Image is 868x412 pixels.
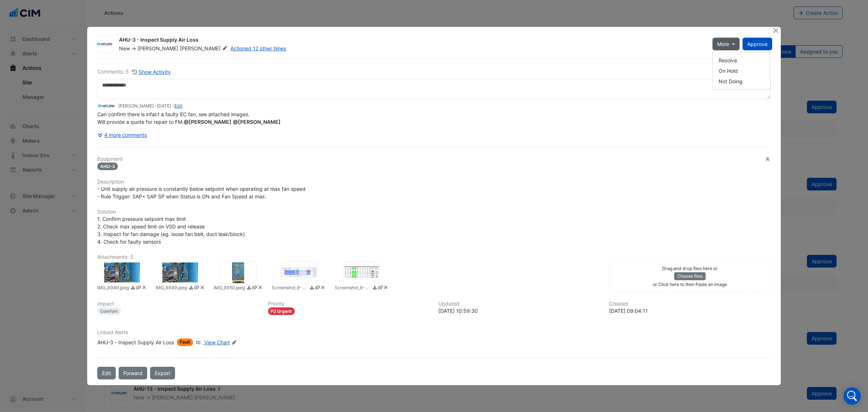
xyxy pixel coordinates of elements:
[438,301,600,307] h6: Updated
[180,45,229,52] span: [PERSON_NAME]
[97,102,115,110] img: HiFlow
[96,41,113,48] img: HiFlow
[315,285,320,292] a: Copy link to clipboard
[97,285,129,292] small: IMG_8949.jpeg
[712,52,770,90] div: More
[309,285,315,292] a: Download
[743,38,772,50] button: Approve
[157,103,171,109] span: 2025-09-09 10:58:35
[141,285,147,292] a: Delete
[717,40,729,48] span: More
[246,285,252,292] a: Download
[220,262,256,283] div: IMG_8950.jpeg
[609,307,771,315] div: [DATE] 09:04:11
[97,307,121,315] div: Comfort
[843,387,861,405] div: Open Intercom Messenger
[119,367,147,379] button: Forward
[674,272,706,280] button: Choose files
[97,179,771,185] h6: Description
[214,285,245,292] small: IMG_8950.jpeg
[97,367,116,379] button: Edit
[195,339,230,346] a: View Chart
[281,262,317,283] div: Screenshot_9-9-2025_85345_446-w-windows-jq8ijed1bms69ann.charterhall.remoteaccess.neeve.ai.jpeg
[184,119,231,125] span: shakti.sisodiya@charterhallaccess.com.au [CBRE Charter Hall]
[188,285,194,292] a: Download
[272,285,308,292] small: Screenshot_9-9-2025_85345_446-w-windows-jq8ijed1bms69ann.charterhall.remoteaccess.neeve.ai.jpeg
[653,282,727,287] small: or Click here to then Paste an image
[747,41,767,47] span: Approve
[713,55,770,66] button: Resolve
[772,27,779,34] button: Close
[200,285,205,292] a: Delete
[252,285,257,292] a: Copy link to clipboard
[194,285,199,292] a: Copy link to clipboard
[320,285,325,292] a: Delete
[97,68,171,76] div: Comments: 5
[97,329,771,336] h6: Linked Alerts
[97,209,771,215] h6: Solution
[438,307,600,315] div: [DATE] 10:59:30
[713,76,770,87] button: Not Doing
[662,266,718,271] small: Drag and drop files here or
[137,45,178,51] span: [PERSON_NAME]
[162,262,198,283] div: IMG_8949.jpeg
[372,285,378,292] a: Download
[609,301,771,307] h6: Created
[97,339,174,346] div: AHU-3 - Inspect Supply Air Loss
[378,285,383,292] a: Copy link to clipboard
[204,339,230,345] span: View Chart
[177,339,193,346] span: Fault
[344,262,380,283] div: Screenshot_9-9-2025_84936_446-w-windows-jq8ijed1bms69ann.charterhall.remoteaccess.neeve.ai.jpeg
[132,68,171,76] button: Show Activity
[230,45,286,51] a: Actioned 12 other times
[335,285,371,292] small: Screenshot_9-9-2025_84936_446-w-windows-jq8ijed1bms69ann.charterhall.remoteaccess.neeve.ai.jpeg
[383,285,388,292] a: Delete
[104,262,140,283] div: IMG_8949.jpeg
[119,36,704,45] div: AHU-3 - Inspect Supply Air Loss
[268,307,295,315] div: P2 Urgent
[97,216,245,245] span: 1. Confirm pressure setpoint max limit 2. Check max speed limit on VSD and release 3. Inspect for...
[119,45,130,51] span: New
[233,119,281,125] span: conor.deane@cimenviro.com [CIM]
[97,163,118,170] span: AHU-3
[130,285,136,292] a: Download
[97,186,306,199] span: - Unit supply air pressure is constantly below setpoint when operating at max fan speed - Rule Tr...
[97,111,282,125] span: Can confirm there is infact a faulty EC fan, see attached images. Will provide a quote for repair...
[174,103,182,109] a: Edit
[150,367,175,379] a: Export
[713,66,770,76] button: On Hold
[97,301,259,307] h6: Impact
[131,45,136,51] span: ->
[268,301,430,307] h6: Priority
[156,285,187,292] small: IMG_8949.jpeg
[136,285,141,292] a: Copy link to clipboard
[118,103,182,109] small: [PERSON_NAME] - -
[258,285,263,292] a: Delete
[97,254,771,260] h6: Attachments: 5
[231,340,237,345] fa-icon: Edit Linked Alerts
[712,38,740,50] button: More
[97,156,771,162] h6: Equipment
[97,129,147,141] button: 4 more comments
